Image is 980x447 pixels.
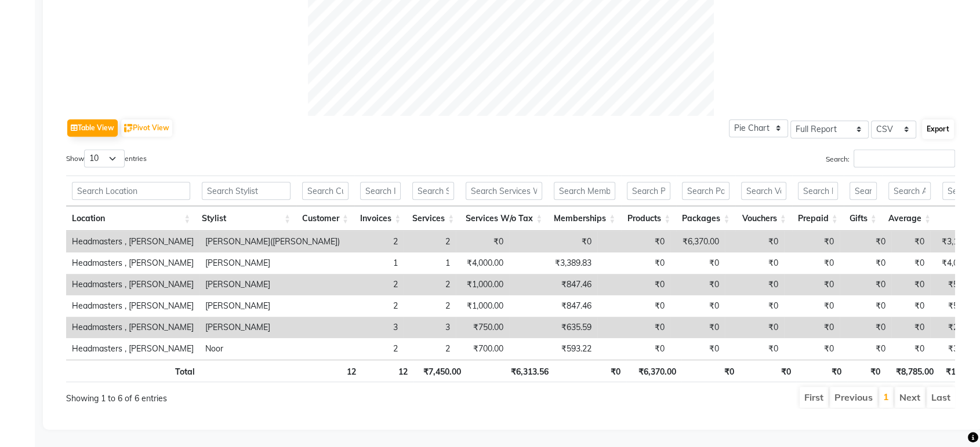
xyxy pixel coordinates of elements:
[548,206,621,231] th: Memberships: activate to sort column ascending
[404,274,456,295] td: 2
[621,206,676,231] th: Products: activate to sort column ascending
[196,206,296,231] th: Stylist: activate to sort column ascending
[302,182,349,200] input: Search Customer
[826,149,955,167] label: Search:
[346,252,404,274] td: 1
[597,231,670,252] td: ₹0
[346,338,404,360] td: 2
[670,231,725,252] td: ₹6,370.00
[626,360,681,382] th: ₹6,370.00
[467,360,554,382] th: ₹6,313.56
[66,317,199,338] td: Headmasters , [PERSON_NAME]
[412,182,454,200] input: Search Services
[456,295,509,317] td: ₹1,000.00
[725,231,784,252] td: ₹0
[466,182,542,200] input: Search Services W/o Tax
[798,182,838,200] input: Search Prepaid
[346,274,404,295] td: 2
[304,360,362,382] th: 12
[84,149,125,167] select: Showentries
[509,338,597,360] td: ₹593.22
[784,252,840,274] td: ₹0
[784,274,840,295] td: ₹0
[404,338,456,360] td: 2
[784,317,840,338] td: ₹0
[66,231,199,252] td: Headmasters , [PERSON_NAME]
[670,338,725,360] td: ₹0
[72,182,190,200] input: Search Location
[66,252,199,274] td: Headmasters , [PERSON_NAME]
[840,317,891,338] td: ₹0
[784,231,840,252] td: ₹0
[509,252,597,274] td: ₹3,389.83
[509,317,597,338] td: ₹635.59
[202,182,291,200] input: Search Stylist
[792,206,844,231] th: Prepaid: activate to sort column ascending
[627,182,670,200] input: Search Products
[346,295,404,317] td: 2
[741,182,786,200] input: Search Vouchers
[362,360,414,382] th: 12
[888,182,931,200] input: Search Average
[456,274,509,295] td: ₹1,000.00
[670,317,725,338] td: ₹0
[597,252,670,274] td: ₹0
[66,295,199,317] td: Headmasters , [PERSON_NAME]
[670,252,725,274] td: ₹0
[670,295,725,317] td: ₹0
[66,360,201,382] th: Total
[681,360,740,382] th: ₹0
[66,149,147,167] label: Show entries
[456,231,509,252] td: ₹0
[509,274,597,295] td: ₹847.46
[360,182,401,200] input: Search Invoices
[891,252,930,274] td: ₹0
[199,231,346,252] td: [PERSON_NAME]([PERSON_NAME])
[597,317,670,338] td: ₹0
[199,295,346,317] td: [PERSON_NAME]
[725,317,784,338] td: ₹0
[883,391,889,402] a: 1
[66,206,196,231] th: Location: activate to sort column ascending
[66,386,426,405] div: Showing 1 to 6 of 6 entries
[840,231,891,252] td: ₹0
[796,360,847,382] th: ₹0
[460,206,548,231] th: Services W/o Tax: activate to sort column ascending
[840,252,891,274] td: ₹0
[346,231,404,252] td: 2
[456,317,509,338] td: ₹750.00
[406,206,460,231] th: Services: activate to sort column ascending
[682,182,729,200] input: Search Packages
[296,206,354,231] th: Customer: activate to sort column ascending
[66,338,199,360] td: Headmasters , [PERSON_NAME]
[847,360,886,382] th: ₹0
[725,252,784,274] td: ₹0
[597,274,670,295] td: ₹0
[354,206,406,231] th: Invoices: activate to sort column ascending
[509,295,597,317] td: ₹847.46
[784,338,840,360] td: ₹0
[784,295,840,317] td: ₹0
[850,182,877,200] input: Search Gifts
[891,295,930,317] td: ₹0
[121,119,172,137] button: Pivot View
[844,206,883,231] th: Gifts: activate to sort column ascending
[456,252,509,274] td: ₹4,000.00
[891,317,930,338] td: ₹0
[404,295,456,317] td: 2
[404,252,456,274] td: 1
[670,274,725,295] td: ₹0
[199,338,346,360] td: Noor
[597,338,670,360] td: ₹0
[66,274,199,295] td: Headmasters , [PERSON_NAME]
[725,274,784,295] td: ₹0
[891,231,930,252] td: ₹0
[891,338,930,360] td: ₹0
[124,124,133,133] img: pivot.png
[554,182,615,200] input: Search Memberships
[886,360,939,382] th: ₹8,785.00
[404,317,456,338] td: 3
[404,231,456,252] td: 2
[854,149,955,167] input: Search:
[597,295,670,317] td: ₹0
